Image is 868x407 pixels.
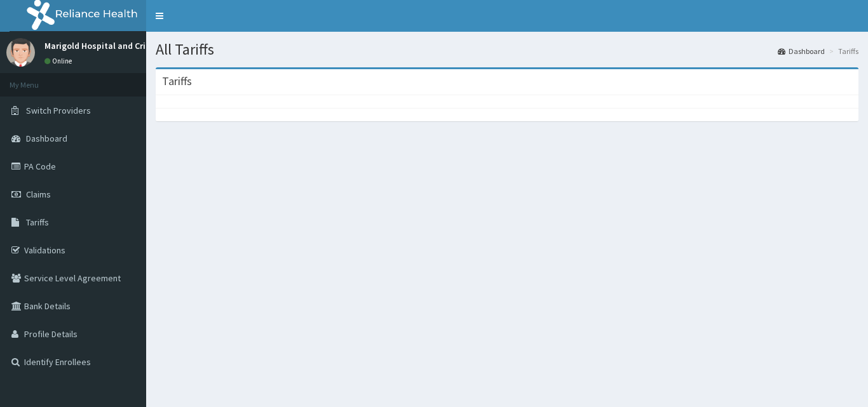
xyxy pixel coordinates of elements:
[26,133,67,144] span: Dashboard
[778,46,825,57] a: Dashboard
[44,41,212,50] p: Marigold Hospital and Critical Care Centre
[156,41,858,58] h1: All Tariffs
[826,46,858,57] li: Tariffs
[6,38,35,67] img: User Image
[44,57,75,65] a: Online
[26,217,49,228] span: Tariffs
[162,76,192,87] h3: Tariffs
[26,105,91,116] span: Switch Providers
[26,189,51,200] span: Claims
